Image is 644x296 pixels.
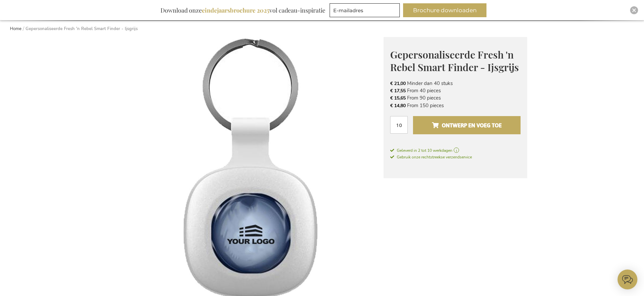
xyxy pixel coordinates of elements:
[330,3,400,17] input: E-mailadres
[390,116,408,134] input: Aantal
[330,3,402,19] form: marketing offers and promotions
[25,26,138,32] strong: Gepersonaliseerde Fresh 'n Rebel Smart Finder - Ijsgrijs
[158,3,328,17] div: Download onze vol cadeau-inspiratie
[390,95,406,101] span: € 15,65
[10,26,22,32] a: Home
[413,116,521,134] button: Ontwerp en voeg toe
[390,102,521,109] li: From 150 pieces
[432,120,502,131] span: Ontwerp en voeg toe
[390,80,521,87] li: Minder dan 40 stuks
[630,6,638,14] div: Close
[390,88,406,94] span: € 17,55
[390,48,519,74] span: Gepersonaliseerde Fresh 'n Rebel Smart Finder - Ijsgrijs
[390,153,472,160] a: Gebruik onze rechtstreekse verzendservice
[202,6,269,14] b: eindejaarsbrochure 2025
[618,270,637,289] iframe: belco-activator-frame
[390,148,521,153] a: Geleverd in 2 tot 10 werkdagen
[390,94,521,102] li: From 90 pieces
[390,103,406,109] span: € 14,80
[390,87,521,94] li: From 40 pieces
[390,80,406,87] span: € 21,00
[632,8,636,12] img: Close
[403,3,486,17] button: Brochure downloaden
[390,154,472,160] span: Gebruik onze rechtstreekse verzendservice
